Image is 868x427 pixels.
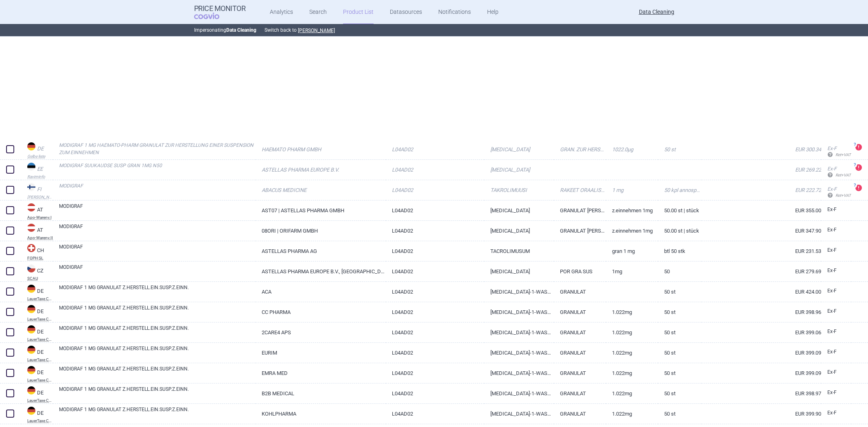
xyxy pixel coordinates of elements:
[658,139,702,159] a: 50 ST
[27,183,35,191] img: Finland
[606,221,658,241] a: Z.EINNEHMEN 1MG
[386,343,484,363] a: L04AD02
[484,261,554,281] a: [MEDICAL_DATA]
[821,326,851,338] a: Ex-F
[606,383,658,403] a: 1.022mg
[194,4,246,13] strong: Price Monitor
[256,261,386,281] a: ASTELLAS PHARMA EUROPE B.V., [GEOGRAPHIC_DATA]
[386,241,484,261] a: L04AD02
[59,243,256,258] a: MODIGRAF
[827,410,837,416] span: Ex-factory price
[27,142,35,150] img: Germany
[554,383,606,403] a: GRANULAT
[821,204,851,216] a: Ex-F
[852,142,857,147] span: ?
[59,284,256,298] a: MODIGRAF 1 MG GRANULAT Z.HERSTELL.EIN.SUSP.Z.EINN.
[658,200,702,220] a: 50.00 ST | Stück
[21,345,53,362] a: DEDELauerTaxe CGM
[27,256,53,260] abbr: FOPH SL — List of medical products provided by Swiss Federal Office of Public Health (FOPH).
[852,183,857,188] span: ?
[554,302,606,322] a: GRANULAT
[21,203,53,220] a: ATATApo-Warenv.I
[59,386,256,400] a: MODIGRAF 1 MG GRANULAT Z.HERSTELL.EIN.SUSP.Z.EINN.
[256,180,386,200] a: ABACUS MEDICINE
[827,186,837,192] span: Ex-factory price
[554,261,606,281] a: POR GRA SUS
[702,343,821,363] a: EUR 399.09
[821,387,851,399] a: Ex-F
[484,241,554,261] a: TACROLIMUSUM
[554,200,606,220] a: GRANULAT [PERSON_NAME].E.SUSP.
[256,302,386,322] a: CC PHARMA
[59,203,256,217] a: MODIGRAF
[606,261,658,281] a: 1MG
[484,363,554,383] a: [MEDICAL_DATA]-1-WASSER 1,022 MG
[21,304,53,321] a: DEDELauerTaxe CGM
[256,160,386,180] a: ASTELLAS PHARMA EUROPE B.V.
[702,363,821,383] a: EUR 399.09
[827,166,837,172] span: Ex-factory price
[554,363,606,383] a: GRANULAT
[59,142,256,156] a: MODIGRAF 1 MG HAEMATO-PHARM GRANULAT ZUR HERSTELLUNG EINER SUSPENSION ZUM EINNEHMEN
[827,390,837,395] span: Ex-factory price
[554,221,606,241] a: GRANULAT [PERSON_NAME].E.SUSP.
[256,404,386,424] a: KOHLPHARMA
[27,325,35,333] img: Germany
[27,317,53,321] abbr: LauerTaxe CGM — Complex database for German drug information provided by commercial provider CGM ...
[59,162,256,176] a: MODIGRAF SUUKAUDSE SUSP GRAN 1MG N50
[59,406,256,420] a: MODIGRAF 1 MG GRANULAT Z.HERSTELL.EIN.SUSP.Z.EINN.
[821,183,851,202] a: Ex-F Ret+VAT calc
[658,302,702,322] a: 50 St
[606,241,658,261] a: Gran 1 mg
[256,363,386,383] a: EMRA MED
[386,139,484,159] a: L04AD02
[27,264,35,272] img: Czech Republic
[821,224,851,236] a: Ex-F
[21,243,53,260] a: CHCHFOPH SL
[386,282,484,302] a: L04AD02
[484,139,554,159] a: [MEDICAL_DATA]
[484,180,554,200] a: TAKROLIMUUSI
[27,346,35,354] img: Germany
[256,241,386,261] a: ASTELLAS PHARMA AG
[821,244,851,257] a: Ex-F
[855,144,865,150] a: ?
[27,155,53,159] abbr: Gelbe liste — Gelbe Liste online database by Medizinische Medien Informations GmbH (MMI), Germany
[386,322,484,342] a: L04AD02
[606,302,658,322] a: 1.022mg
[658,261,702,281] a: 50
[386,363,484,383] a: L04AD02
[554,180,606,200] a: RAKEET ORAALISUSPENSIOTA VARTEN
[702,282,821,302] a: EUR 424.00
[821,346,851,358] a: Ex-F
[27,419,53,423] abbr: LauerTaxe CGM — Complex database for German drug information provided by commercial provider CGM ...
[658,282,702,302] a: 50 St
[606,180,658,200] a: 1 mg
[484,383,554,403] a: [MEDICAL_DATA]-1-WASSER 1,022 MG
[821,305,851,318] a: Ex-F
[827,173,859,177] span: Ret+VAT calc
[256,139,386,159] a: HAEMATO PHARM GMBH
[484,343,554,363] a: [MEDICAL_DATA]-1-WASSER 1,022 MG
[386,160,484,180] a: L04AD02
[827,268,837,273] span: Ex-factory price
[386,383,484,403] a: L04AD02
[827,247,837,253] span: Ex-factory price
[702,404,821,424] a: EUR 399.90
[59,345,256,359] a: MODIGRAF 1 MG GRANULAT Z.HERSTELL.EIN.SUSP.Z.EINN.
[702,261,821,281] a: EUR 279.69
[27,407,35,415] img: Germany
[21,365,53,382] a: DEDELauerTaxe CGM
[702,221,821,241] a: EUR 347.90
[194,13,231,19] span: COGVIO
[27,224,35,232] img: Austria
[658,343,702,363] a: 50 St
[702,139,821,159] a: EUR 300.34
[658,363,702,383] a: 50 St
[702,322,821,342] a: EUR 399.06
[21,182,53,199] a: FIFI[PERSON_NAME]
[27,378,53,382] abbr: LauerTaxe CGM — Complex database for German drug information provided by commercial provider CGM ...
[256,343,386,363] a: EURIM
[256,383,386,403] a: B2B MEDICAL
[21,284,53,301] a: DEDELauerTaxe CGM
